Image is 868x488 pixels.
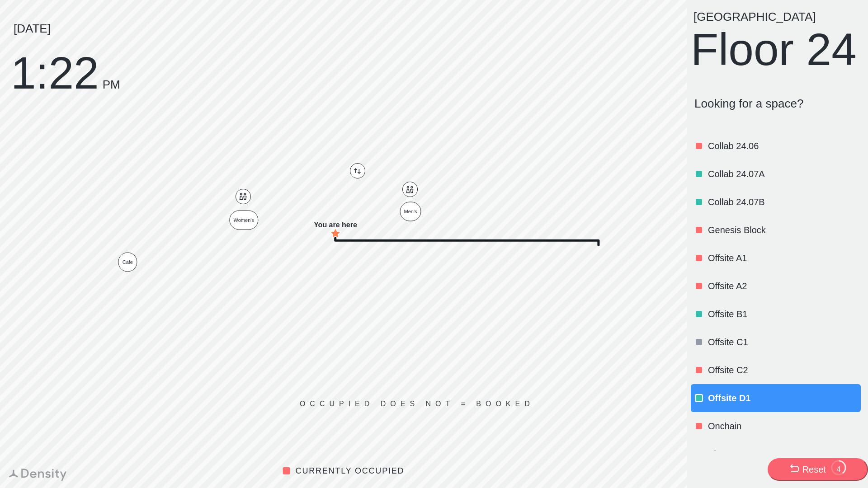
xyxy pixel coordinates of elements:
[708,308,859,320] p: Offsite B1
[708,392,859,404] p: Offsite D1
[768,458,868,481] button: Reset4
[708,168,859,180] p: Collab 24.07A
[708,140,859,152] p: Collab 24.06
[802,463,826,476] div: Reset
[708,280,859,292] p: Offsite A2
[708,420,859,432] p: Onchain
[708,448,859,460] p: Phone Room 2413
[830,465,847,474] div: 4
[708,196,859,208] p: Collab 24.07B
[708,364,859,376] p: Offsite C2
[708,252,859,264] p: Offsite A1
[708,224,859,236] p: Genesis Block
[708,336,859,348] p: Offsite C1
[694,97,861,111] p: Looking for a space?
